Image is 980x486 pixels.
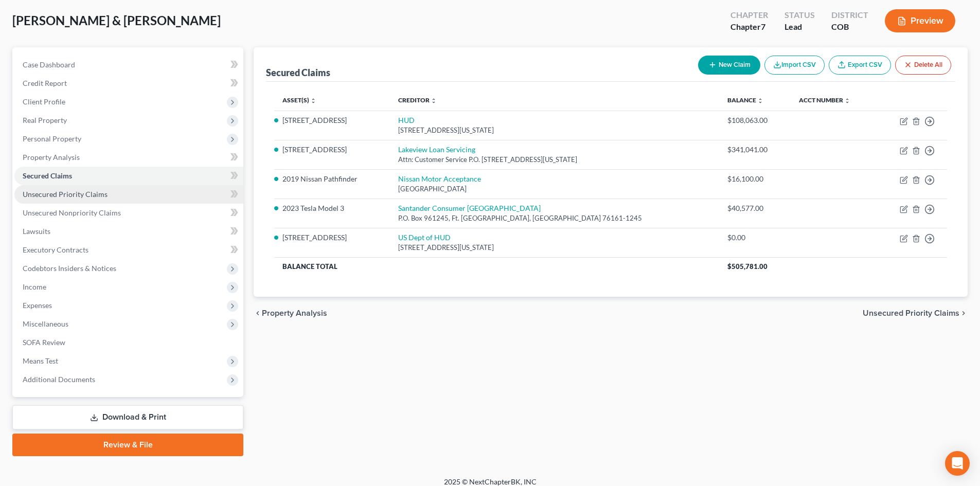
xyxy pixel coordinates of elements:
div: $16,100.00 [727,174,782,184]
li: [STREET_ADDRESS] [282,145,382,155]
a: Download & Print [12,405,243,429]
div: Attn: Customer Service P.O. [STREET_ADDRESS][US_STATE] [398,155,711,165]
div: Secured Claims [266,66,330,79]
a: Secured Claims [14,167,243,185]
i: unfold_more [310,98,316,104]
button: Delete All [895,56,951,75]
div: Lead [785,21,815,33]
div: P.O. Box 961245, Ft. [GEOGRAPHIC_DATA], [GEOGRAPHIC_DATA] 76161-1245 [398,213,711,223]
i: chevron_left [254,309,262,317]
div: District [831,9,868,21]
li: 2019 Nissan Pathfinder [282,174,382,184]
div: $0.00 [727,232,782,243]
a: Unsecured Priority Claims [14,185,243,204]
div: $108,063.00 [727,115,782,125]
span: Unsecured Nonpriority Claims [23,208,121,217]
div: Chapter [730,9,768,21]
div: [GEOGRAPHIC_DATA] [398,184,711,194]
span: SOFA Review [23,338,65,347]
a: US Dept of HUD [398,233,451,242]
a: Asset(s) unfold_more [282,96,316,104]
a: Balance unfold_more [727,96,763,104]
button: chevron_left Property Analysis [254,309,327,317]
span: Property Analysis [262,309,327,317]
div: Chapter [730,21,768,33]
div: [STREET_ADDRESS][US_STATE] [398,243,711,253]
a: Credit Report [14,74,243,93]
span: Unsecured Priority Claims [863,309,959,317]
button: Preview [885,9,955,32]
a: Lawsuits [14,222,243,241]
i: unfold_more [431,98,437,104]
i: chevron_right [959,309,968,317]
i: unfold_more [757,98,763,104]
a: Review & File [12,434,243,456]
a: Creditor unfold_more [398,96,437,104]
a: HUD [398,116,415,124]
a: SOFA Review [14,333,243,352]
button: New Claim [698,56,760,75]
a: Executory Contracts [14,241,243,259]
span: Codebtors Insiders & Notices [23,264,116,273]
a: Acct Number unfold_more [799,96,850,104]
span: Means Test [23,356,58,365]
span: Case Dashboard [23,60,75,69]
li: [STREET_ADDRESS] [282,232,382,243]
span: Real Property [23,116,67,124]
span: Unsecured Priority Claims [23,190,108,199]
span: 7 [761,22,765,31]
span: $505,781.00 [727,262,768,271]
li: [STREET_ADDRESS] [282,115,382,125]
a: Case Dashboard [14,56,243,74]
span: [PERSON_NAME] & [PERSON_NAME] [12,13,221,28]
i: unfold_more [844,98,850,104]
span: Additional Documents [23,375,95,384]
span: Lawsuits [23,227,50,236]
div: Status [785,9,815,21]
a: Lakeview Loan Servicing [398,145,475,154]
li: 2023 Tesla Model 3 [282,203,382,213]
a: Property Analysis [14,148,243,167]
a: Export CSV [829,56,891,75]
span: Miscellaneous [23,319,68,328]
a: Santander Consumer [GEOGRAPHIC_DATA] [398,204,541,212]
span: Executory Contracts [23,245,88,254]
span: Credit Report [23,79,67,87]
div: [STREET_ADDRESS][US_STATE] [398,125,711,135]
button: Unsecured Priority Claims chevron_right [863,309,968,317]
button: Import CSV [764,56,825,75]
span: Property Analysis [23,153,80,161]
span: Client Profile [23,97,65,106]
th: Balance Total [274,257,719,276]
div: $40,577.00 [727,203,782,213]
span: Expenses [23,301,52,310]
div: COB [831,21,868,33]
div: $341,041.00 [727,145,782,155]
span: Income [23,282,46,291]
a: Nissan Motor Acceptance [398,174,481,183]
a: Unsecured Nonpriority Claims [14,204,243,222]
span: Secured Claims [23,171,72,180]
span: Personal Property [23,134,81,143]
div: Open Intercom Messenger [945,451,970,476]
